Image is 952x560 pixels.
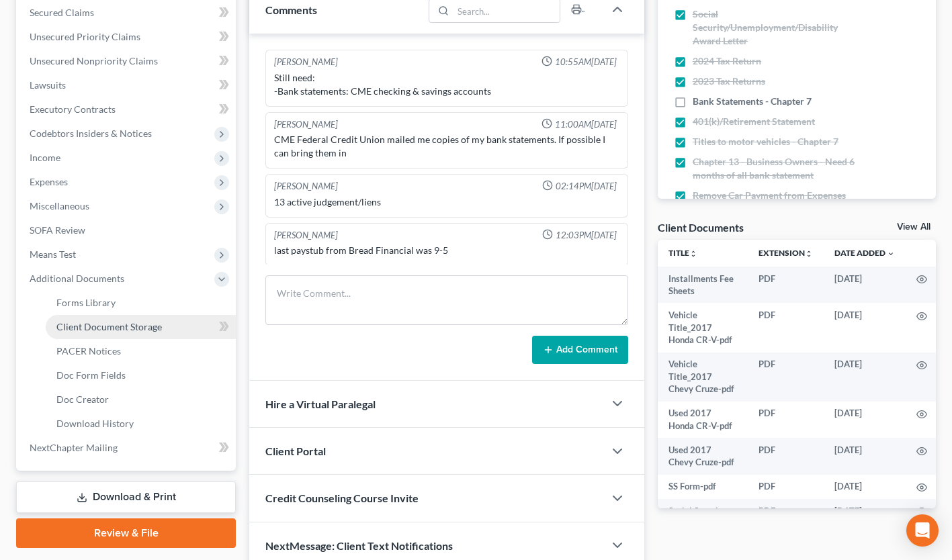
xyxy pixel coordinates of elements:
[19,1,236,25] a: Secured Claims
[887,250,895,258] i: expand_more
[19,97,236,122] a: Executory Contracts
[274,118,338,131] div: [PERSON_NAME]
[30,224,85,236] span: SOFA Review
[693,115,815,128] span: 401(k)/Retirement Statement
[30,200,89,212] span: Miscellaneous
[748,353,824,402] td: PDF
[824,475,906,499] td: [DATE]
[658,220,744,234] div: Client Documents
[906,514,939,547] div: Open Intercom Messenger
[19,436,236,460] a: NextChapter Mailing
[30,103,116,115] span: Executory Contracts
[274,244,619,257] div: last paystub from Bread Financial was 9-5
[46,291,236,315] a: Forms Library
[658,475,748,499] td: SS Form-pdf
[556,180,617,193] span: 02:14PM[DATE]
[555,56,617,68] span: 10:55AM[DATE]
[824,438,906,475] td: [DATE]
[274,195,619,209] div: 13 active judgement/liens
[16,518,236,548] a: Review & File
[56,393,109,405] span: Doc Creator
[748,402,824,438] td: PDF
[16,481,236,513] a: Download & Print
[30,55,158,66] span: Unsecured Nonpriority Claims
[30,152,60,163] span: Income
[658,303,748,352] td: Vehicle Title_2017 Honda CR-V-pdf
[668,248,697,258] a: Titleunfold_more
[658,438,748,475] td: Used 2017 Chevy Cruze-pdf
[19,218,236,242] a: SOFA Review
[274,56,338,68] div: [PERSON_NAME]
[748,475,824,499] td: PDF
[265,445,326,457] span: Client Portal
[748,303,824,352] td: PDF
[30,176,68,187] span: Expenses
[56,369,126,381] span: Doc Form Fields
[30,31,140,42] span: Unsecured Priority Claims
[658,267,748,304] td: Installments Fee Sheets
[30,128,152,139] span: Codebtors Insiders & Notices
[265,398,376,410] span: Hire a Virtual Paralegal
[658,402,748,438] td: Used 2017 Honda CR-V-pdf
[532,336,628,364] button: Add Comment
[46,339,236,363] a: PACER Notices
[748,267,824,304] td: PDF
[56,418,134,429] span: Download History
[274,133,619,160] div: CME Federal Credit Union mailed me copies of my bank statements. If possible I can bring them in
[556,229,617,242] span: 12:03PM[DATE]
[693,135,838,148] span: Titles to motor vehicles - Chapter 7
[46,363,236,387] a: Doc Form Fields
[274,180,338,193] div: [PERSON_NAME]
[555,118,617,131] span: 11:00AM[DATE]
[748,438,824,475] td: PDF
[824,402,906,438] td: [DATE]
[689,250,697,258] i: unfold_more
[693,189,855,216] span: Remove Car Payment from Expenses in Chapter 13
[30,273,124,284] span: Additional Documents
[265,3,317,16] span: Comments
[30,248,76,260] span: Means Test
[46,412,236,436] a: Download History
[19,73,236,97] a: Lawsuits
[30,79,66,91] span: Lawsuits
[693,7,855,48] span: Social Security/Unemployment/Disability Award Letter
[265,492,419,504] span: Credit Counseling Course Invite
[693,95,812,108] span: Bank Statements - Chapter 7
[265,539,453,552] span: NextMessage: Client Text Notifications
[46,387,236,412] a: Doc Creator
[824,353,906,402] td: [DATE]
[897,222,931,232] a: View All
[56,321,162,332] span: Client Document Storage
[274,71,619,98] div: Still need: -Bank statements: CME checking & savings accounts
[693,54,761,68] span: 2024 Tax Return
[30,7,94,18] span: Secured Claims
[805,250,813,258] i: unfold_more
[30,442,118,453] span: NextChapter Mailing
[19,25,236,49] a: Unsecured Priority Claims
[46,315,236,339] a: Client Document Storage
[693,75,765,88] span: 2023 Tax Returns
[56,345,121,357] span: PACER Notices
[658,353,748,402] td: Vehicle Title_2017 Chevy Cruze-pdf
[693,155,855,182] span: Chapter 13 - Business Owners - Need 6 months of all bank statement
[19,49,236,73] a: Unsecured Nonpriority Claims
[759,248,813,258] a: Extensionunfold_more
[274,229,338,242] div: [PERSON_NAME]
[834,248,895,258] a: Date Added expand_more
[56,297,116,308] span: Forms Library
[824,267,906,304] td: [DATE]
[824,303,906,352] td: [DATE]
